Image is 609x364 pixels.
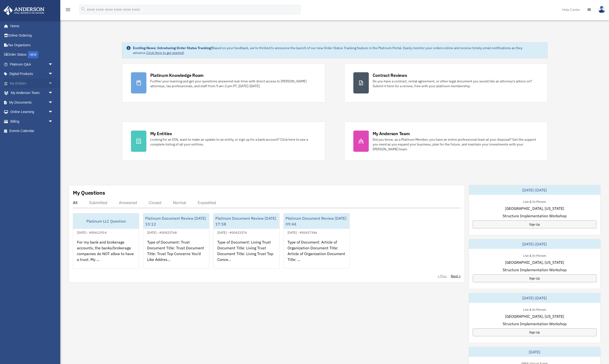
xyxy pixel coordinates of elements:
a: Click Here to get started! [146,51,184,55]
a: Platinum Document Review [DATE] 10:12[DATE] - #00422768Type of Document: Trust Document Title: Tr... [143,213,209,269]
div: Type of Document: Living Trust Document Title: Living Trust Document Title: Living Trust Top Conc... [213,235,279,273]
a: Contract Reviews Do you have a contract, rental agreement, or other legal document you would like... [344,63,547,102]
span: arrow_drop_down [48,117,58,126]
a: My Documentsarrow_drop_down [3,98,60,107]
a: Order StatusNEW [3,50,60,60]
div: [DATE]-[DATE] [469,293,600,303]
a: Platinum Document Review [DATE] 09:44[DATE] - #00417346Type of Document: Article of Organization ... [283,213,350,269]
span: [GEOGRAPHIC_DATA], [US_STATE] [505,313,564,319]
div: Platinum Document Review [DATE] 10:12 [143,213,209,229]
span: arrow_drop_down [48,79,58,88]
img: User Pic [598,6,605,13]
div: My Anderson Team [373,131,410,137]
div: Based on your feedback, we're thrilled to announce the launch of our new Order Status Tracking fe... [133,46,543,55]
div: Live & In-Person [519,307,550,312]
a: Next > [451,274,461,278]
div: My Entities [150,131,172,137]
img: Anderson Advisors Platinum Portal [2,6,46,15]
div: Platinum Knowledge Room [150,72,204,78]
i: menu [65,7,71,13]
div: Answered [119,200,137,205]
div: Contract Reviews [373,72,407,78]
div: Do you have a contract, rental agreement, or other legal document you would like an attorney's ad... [373,79,539,88]
a: Online Ordering [3,31,60,40]
a: Tax Organizers [3,40,60,50]
a: Sign Up [473,328,596,336]
span: arrow_drop_down [48,107,58,117]
div: Type of Document: Article of Organization Document Title: Article of Organization Document Title:... [284,235,349,273]
div: Did you know, as a Platinum Member, you have an entire professional team at your disposal? Get th... [373,137,539,152]
div: [DATE] - #00612914 [73,230,110,235]
span: Structure Implementation Workshop [503,321,567,327]
a: Events Calendar [3,126,60,136]
div: [DATE] [469,347,600,357]
a: Platinum Knowledge Room Further your learning and get your questions answered real-time with dire... [122,63,325,102]
a: My Entitiesarrow_drop_down [3,79,60,88]
a: Online Learningarrow_drop_down [3,107,60,117]
div: [DATE]-[DATE] [469,239,600,249]
div: NEW [28,51,38,58]
div: Closed [149,200,161,205]
span: arrow_drop_down [48,98,58,107]
a: menu [65,8,71,13]
span: [GEOGRAPHIC_DATA], [US_STATE] [505,205,564,211]
div: Further your learning and get your questions answered real-time with direct access to [PERSON_NAM... [150,79,316,88]
div: Platinum Document Review [DATE] 17:58 [213,213,279,229]
a: Platinum Document Review [DATE] 17:58[DATE] - #00422376Type of Document: Living Trust Document Ti... [213,213,280,269]
i: search [81,7,86,12]
span: [GEOGRAPHIC_DATA], [US_STATE] [505,259,564,265]
span: arrow_drop_down [48,88,58,98]
span: arrow_drop_down [48,60,58,69]
a: My Anderson Teamarrow_drop_down [3,88,60,98]
div: Submitted [89,200,107,205]
a: Sign Up [473,220,596,228]
a: My Entities Looking for an EIN, want to make an update to an entity, or sign up for a bank accoun... [122,122,325,161]
a: Digital Productsarrow_drop_down [3,69,60,79]
div: Platinum Document Review [DATE] 09:44 [284,213,349,229]
strong: Exciting News: Introducing Order Status Tracking! [133,46,212,50]
div: [DATE] - #00417346 [284,230,321,235]
div: Platinum LLC Question [73,213,139,229]
div: My Questions [73,189,105,196]
div: [DATE] - #00422768 [143,230,181,235]
a: Platinum Q&Aarrow_drop_down [3,60,60,69]
div: Live & In-Person [519,253,550,258]
a: My Anderson Team Did you know, as a Platinum Member, you have an entire professional team at your... [344,122,547,161]
div: Normal [173,200,186,205]
div: Type of Document: Trust Document Title: Trust Document Title: Trust Top Concerns You’d Like Addre... [143,235,209,273]
span: Structure Implementation Workshop [503,213,567,219]
div: Live & In-Person [519,199,550,204]
a: Home [3,21,58,31]
div: Looking for an EIN, want to make an update to an entity, or sign up for a bank account? Click her... [150,137,316,147]
span: arrow_drop_down [48,69,58,79]
div: [DATE]-[DATE] [469,185,600,195]
div: [DATE] - #00422376 [213,230,251,235]
div: Expedited [198,200,216,205]
div: All [73,200,77,205]
span: Structure Implementation Workshop [503,267,567,273]
a: Billingarrow_drop_down [3,117,60,126]
div: For my bank and brokerage accounts, the banks/brokerage companies do NOT allow to have a trust. M... [73,235,139,273]
a: Sign Up [473,274,596,282]
a: Platinum LLC Question[DATE] - #00612914For my bank and brokerage accounts, the banks/brokerage co... [73,213,139,269]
